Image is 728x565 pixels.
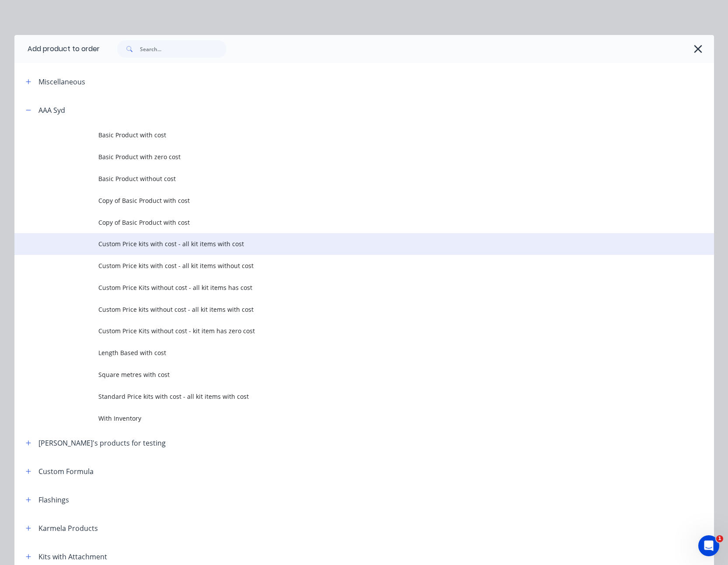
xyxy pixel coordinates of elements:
[98,414,591,423] span: With Inventory
[140,40,226,58] input: Search...
[98,152,591,161] span: Basic Product with zero cost
[98,196,591,205] span: Copy of Basic Product with cost
[98,370,591,379] span: Square metres with cost
[98,283,591,292] span: Custom Price Kits without cost - all kit items has cost
[98,239,591,248] span: Custom Price kits with cost - all kit items with cost
[698,535,719,556] iframe: Intercom live chat
[98,130,591,140] span: Basic Product with cost
[98,348,591,357] span: Length Based with cost
[98,326,591,335] span: Custom Price Kits without cost - kit item has zero cost
[38,495,69,505] div: Flashings
[38,523,98,534] div: Karmela Products
[38,105,65,115] div: AAA Syd
[98,218,591,227] span: Copy of Basic Product with cost
[716,535,723,542] span: 1
[98,392,591,401] span: Standard Price kits with cost - all kit items with cost
[38,438,166,448] div: [PERSON_NAME]'s products for testing
[38,466,94,477] div: Custom Formula
[98,305,591,314] span: Custom Price kits without cost - all kit items with cost
[98,174,591,183] span: Basic Product without cost
[38,77,85,87] div: Miscellaneous
[38,551,107,562] div: Kits with Attachment
[98,261,591,270] span: Custom Price kits with cost - all kit items without cost
[14,35,100,63] div: Add product to order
